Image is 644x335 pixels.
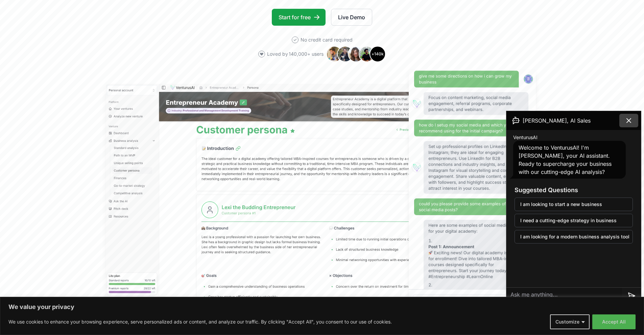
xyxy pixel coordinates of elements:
span: [PERSON_NAME], AI Sales [523,117,591,125]
img: Avatar 2 [337,46,353,62]
a: Start for free [272,9,326,26]
img: Avatar 3 [348,46,364,62]
button: Accept All [592,314,636,329]
span: VenturusAI [513,134,538,141]
img: Avatar 1 [326,46,342,62]
a: Live Demo [331,9,372,26]
span: Welcome to VenturusAI! I'm [PERSON_NAME], your AI assistant. Ready to supercharge your business w... [519,144,612,175]
button: Customize [550,314,590,329]
img: Avatar 4 [359,46,375,62]
p: We use cookies to enhance your browsing experience, serve personalized ads or content, and analyz... [8,318,392,326]
button: I need a cutting-edge strategy in business [515,214,633,227]
h3: Suggested Questions [515,185,633,195]
p: We value your privacy [8,303,636,311]
button: I am looking for a modern business analysis tool [515,230,633,243]
button: I am looking to start a new business [515,198,633,211]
